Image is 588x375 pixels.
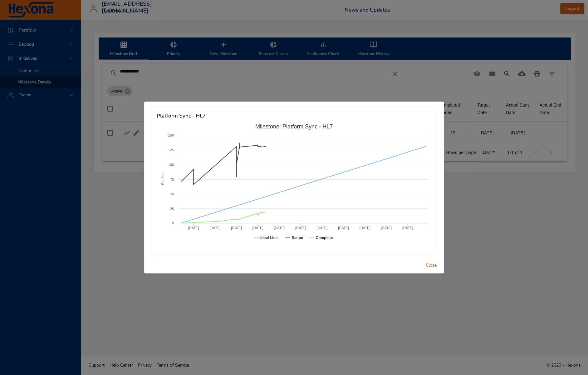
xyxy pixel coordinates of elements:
[210,226,221,230] text: [DATE]
[316,236,333,240] text: Complete
[231,226,242,230] text: [DATE]
[168,163,174,167] text: 100
[295,226,306,230] text: [DATE]
[338,226,349,230] text: [DATE]
[168,133,174,137] text: 150
[292,236,303,240] text: Scope
[260,236,278,240] text: Ideal Line
[360,226,370,230] text: [DATE]
[381,226,392,230] text: [DATE]
[188,226,199,230] text: [DATE]
[168,148,174,152] text: 125
[157,113,431,119] h6: Platform Sync - HL7
[316,226,327,230] text: [DATE]
[161,173,165,185] text: Stories
[170,177,174,181] text: 75
[170,192,174,196] text: 50
[424,262,439,269] span: Close
[170,207,174,211] text: 25
[402,226,413,230] text: [DATE]
[421,260,441,271] button: Close
[172,221,174,225] text: 0
[255,123,333,130] text: Milestone: Platform Sync - HL7
[252,226,263,230] text: [DATE]
[274,226,285,230] text: [DATE]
